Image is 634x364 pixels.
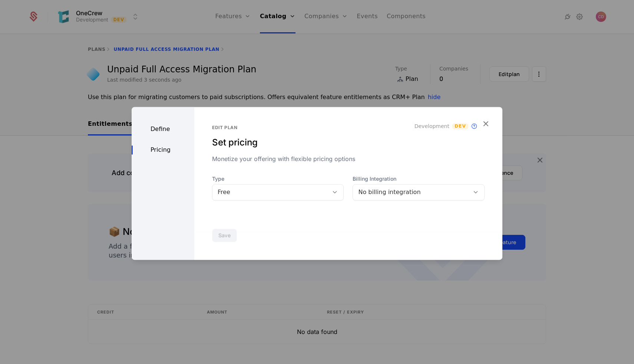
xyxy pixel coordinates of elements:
[452,123,468,129] span: Dev
[212,154,485,163] div: Monetize your offering with flexible pricing options
[132,125,194,134] div: Define
[132,145,194,154] div: Pricing
[415,122,449,130] span: Development
[218,188,324,197] div: Free
[212,229,237,242] button: Save
[358,188,464,197] div: No billing integration
[353,175,485,183] span: Billing Integration
[212,137,485,148] div: Set pricing
[212,175,344,183] span: Type
[212,125,485,131] div: Edit plan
